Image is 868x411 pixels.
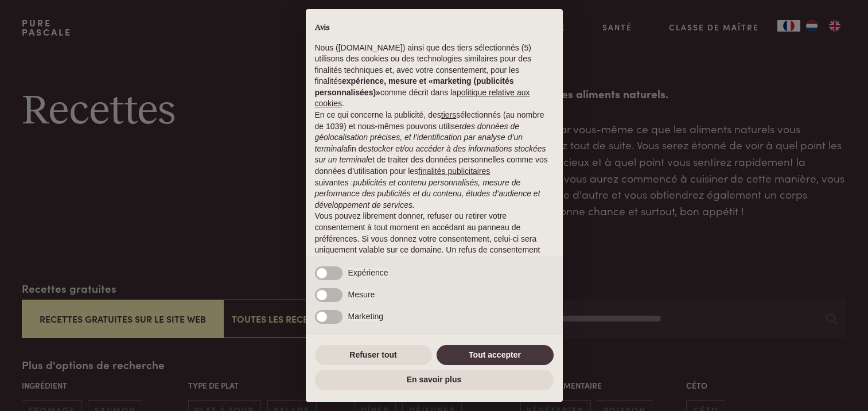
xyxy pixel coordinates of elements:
p: Vous pouvez librement donner, refuser ou retirer votre consentement à tout moment en accédant au ... [315,211,554,267]
em: publicités et contenu personnalisés, mesure de performance des publicités et du contenu, études d... [315,178,540,210]
p: En ce qui concerne la publicité, des sélectionnés (au nombre de 1039) et nous-mêmes pouvons utili... [315,110,554,211]
button: finalités publicitaires [418,166,490,177]
span: Mesure [348,290,375,299]
span: Expérience [348,268,388,277]
button: Refuser tout [315,345,432,366]
h2: Avis [315,23,554,33]
strong: expérience, mesure et «marketing (publicités personnalisées)» [315,76,514,97]
p: Nous ([DOMAIN_NAME]) ainsi que des tiers sélectionnés (5) utilisons des cookies ou des technologi... [315,42,554,110]
button: tiers [441,110,456,121]
button: Tout accepter [437,345,554,366]
button: En savoir plus [315,370,554,390]
span: Marketing [348,312,383,321]
em: stocker et/ou accéder à des informations stockées sur un terminal [315,144,546,165]
em: des données de géolocalisation précises, et l’identification par analyse d’un terminal [315,122,523,153]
